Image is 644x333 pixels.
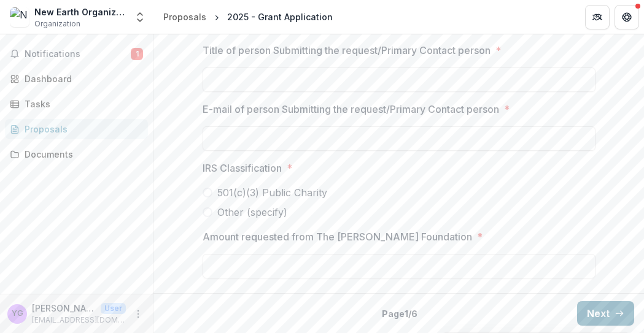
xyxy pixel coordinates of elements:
p: User [101,303,126,314]
button: Open entity switcher [131,5,149,29]
span: 501(c)(3) Public Charity [217,185,327,200]
p: [PERSON_NAME] [32,302,96,315]
div: Tasks [25,98,138,110]
span: Organization [34,18,80,29]
p: E-mail of person Submitting the request/Primary Contact person [203,102,499,117]
a: Dashboard [5,69,148,89]
a: Tasks [5,94,148,114]
p: Page 1 / 6 [382,307,417,320]
div: Documents [25,148,138,161]
p: Amount requested from The [PERSON_NAME] Foundation [203,229,472,244]
a: Documents [5,144,148,164]
div: Proposals [25,123,138,136]
div: 2025 - Grant Application [227,10,333,23]
p: Title of person Submitting the request/Primary Contact person [203,43,491,58]
button: More [131,307,145,321]
div: Yana Grammer [12,310,23,318]
a: Proposals [5,119,148,139]
p: [EMAIL_ADDRESS][DOMAIN_NAME] [32,315,126,326]
span: 1 [131,48,143,60]
span: Notifications [25,49,131,59]
button: Get Help [615,5,639,29]
a: Proposals [158,8,211,26]
nav: breadcrumb [158,8,338,26]
button: Next [577,301,634,326]
button: Notifications1 [5,44,148,64]
div: Proposals [163,10,206,23]
button: Partners [585,5,610,29]
div: New Earth Organization [34,6,126,18]
p: IRS Classification [203,161,282,175]
div: Dashboard [25,72,138,85]
img: New Earth Organization [10,7,29,27]
span: Other (specify) [217,205,287,220]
